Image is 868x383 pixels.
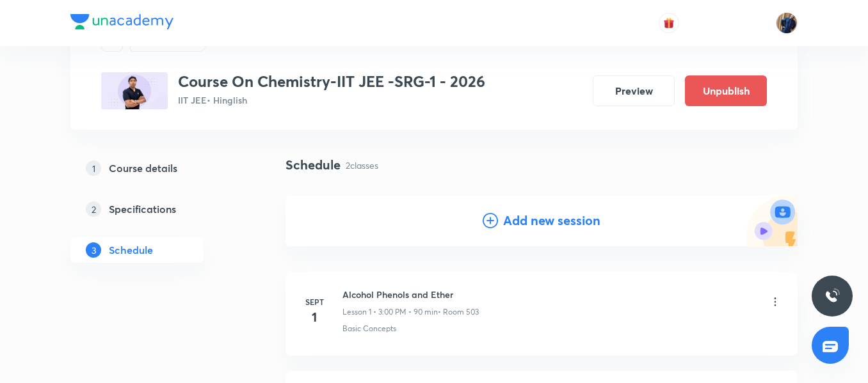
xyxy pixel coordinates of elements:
h4: Schedule [285,155,341,175]
p: IIT JEE • Hinglish [178,93,485,107]
p: Basic Concepts [342,323,396,334]
button: Preview [593,75,675,106]
h3: Course On Chemistry-IIT JEE -SRG-1 - 2026 [178,72,485,91]
button: avatar [659,13,679,33]
h5: Specifications [109,201,176,217]
p: 2 classes [346,159,378,172]
p: 2 [86,201,101,217]
img: Add [746,195,798,246]
img: avatar [663,17,675,29]
h5: Schedule [109,242,153,258]
a: Company Logo [70,14,173,33]
img: Sudipto roy [776,12,798,34]
a: 1Course details [70,155,245,181]
button: Unpublish [685,75,767,106]
img: ttu [824,288,840,304]
h5: Course details [109,160,177,176]
p: • Room 503 [438,306,479,318]
img: Company Logo [70,14,173,29]
h4: Add new session [503,211,600,230]
h6: Alcohol Phenols and Ether [342,288,479,301]
p: Lesson 1 • 3:00 PM • 90 min [342,306,438,318]
p: 1 [86,160,101,176]
h6: Sept [301,296,327,308]
img: 3BAB3578-3357-4A6E-BE81-E254807D8889_plus.png [101,72,168,109]
p: 3 [86,242,101,258]
h4: 1 [301,308,327,327]
a: 2Specifications [70,196,245,222]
